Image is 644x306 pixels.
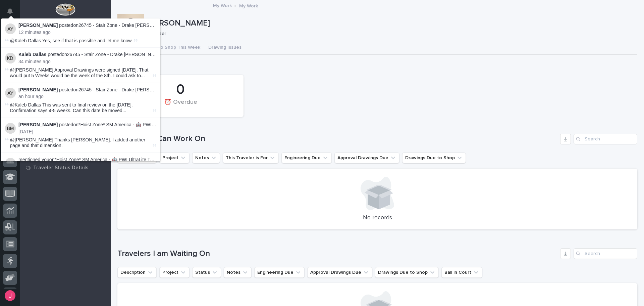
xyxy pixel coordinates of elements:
[8,8,17,19] div: Notifications
[307,267,372,278] button: Approval Drawings Due
[10,38,133,43] span: @Kaleb Dallas Yes, see if that is possible and let me know.
[18,59,156,64] p: 34 minutes ago
[55,3,75,16] img: Workspace Logo
[18,94,156,99] p: an hour ago
[574,134,637,144] input: Search
[78,23,231,28] a: 26745 - Stair Zone - Drake [PERSON_NAME] Steel - Custom Crossovers
[18,122,58,127] strong: [PERSON_NAME]
[18,87,156,93] p: posted on :
[224,267,252,278] button: Notes
[20,163,111,173] a: Traveler Status Details
[18,23,156,28] p: posted on :
[5,53,16,63] img: Kaleb Dallas
[5,24,16,34] img: Adam Yutzy
[159,267,190,278] button: Project
[18,122,156,128] p: posted on :
[117,249,557,259] h1: Travelers I am Waiting On
[18,52,156,57] p: posted on :
[18,52,46,57] strong: Kaleb Dallas
[5,123,16,134] img: Ben Miller
[3,4,17,18] button: Notifications
[441,267,482,278] button: Ball in Court
[129,99,232,113] div: ⏰ Overdue
[18,30,156,35] p: 12 minutes ago
[10,137,146,148] span: @[PERSON_NAME] Thanks [PERSON_NAME]. I added another page and that dimension.
[334,152,399,163] button: Approval Drawings Due
[154,41,204,55] button: To Shop This Week
[33,165,89,171] p: Traveler Status Details
[239,2,258,9] p: My Work
[223,152,279,163] button: This Traveler is For
[3,289,17,303] button: users-avatar
[78,122,274,127] a: *Hoist Zone* SM America - 🤖 PWI UltraLite Telescoping Gantry Crane (12' – 16' HUB Range)
[117,134,557,144] h1: Travelers I Can Work On
[18,87,58,92] strong: [PERSON_NAME]
[78,87,231,92] a: 26745 - Stair Zone - Drake [PERSON_NAME] Steel - Custom Crossovers
[54,157,250,162] a: *Hoist Zone* SM America - 🤖 PWI UltraLite Telescoping Gantry Crane (12' – 16' HUB Range)
[129,81,232,98] div: 0
[159,152,190,163] button: Project
[18,129,156,135] p: [DATE]
[10,67,152,79] span: @[PERSON_NAME] Approval Drawings were signed [DATE]. That would put 5 Weeks would be the week of ...
[18,23,58,28] strong: [PERSON_NAME]
[213,1,232,9] a: My Work
[574,248,637,259] input: Search
[5,88,16,98] img: Adam Yutzy
[117,267,157,278] button: Description
[375,267,439,278] button: Drawings Due to Shop
[204,41,246,55] button: Drawing Issues
[147,18,635,28] p: [PERSON_NAME]
[18,157,156,163] p: mentioned you on :
[67,52,220,57] a: 26745 - Stair Zone - Drake [PERSON_NAME] Steel - Custom Crossovers
[402,152,466,163] button: Drawings Due to Shop
[125,214,629,222] p: No records
[147,31,632,37] p: Engineer
[10,102,152,114] span: @Kaleb Dallas This was sent to final review on the [DATE]. Confirmation says 4-5 weeks. Can this ...
[192,267,221,278] button: Status
[192,152,220,163] button: Notes
[254,267,305,278] button: Engineering Due
[281,152,332,163] button: Engineering Due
